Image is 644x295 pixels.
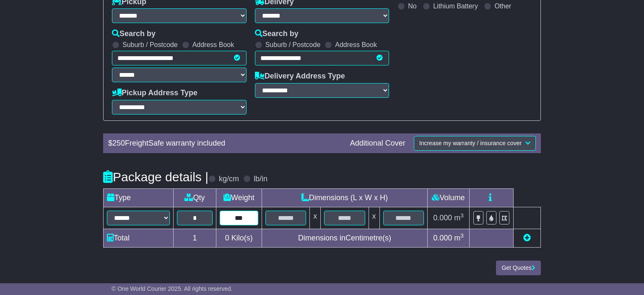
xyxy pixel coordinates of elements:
[104,229,174,247] td: Total
[174,188,216,207] td: Qty
[225,234,229,242] span: 0
[112,89,197,98] label: Pickup Address Type
[460,212,464,219] sup: 3
[262,229,427,247] td: Dimensions in Centimetre(s)
[262,188,427,207] td: Dimensions (L x W x H)
[460,232,464,239] sup: 3
[112,139,125,147] span: 250
[122,41,178,49] label: Suburb / Postcode
[112,285,233,292] span: © One World Courier 2025. All rights reserved.
[433,2,478,10] label: Lithium Battery
[255,29,299,39] label: Search by
[112,29,156,39] label: Search by
[414,136,536,151] button: Increase my warranty / insurance cover
[265,41,321,49] label: Suburb / Postcode
[103,170,208,184] h4: Package details |
[408,2,416,10] label: No
[419,140,522,146] span: Increase my warranty / insurance cover
[496,261,541,275] button: Get Quotes
[104,188,174,207] td: Type
[192,41,234,49] label: Address Book
[433,214,452,222] span: 0.000
[104,139,346,148] div: $ FreightSafe warranty included
[369,207,379,229] td: x
[219,175,239,184] label: kg/cm
[346,139,410,148] div: Additional Cover
[255,72,345,81] label: Delivery Address Type
[216,188,262,207] td: Weight
[454,234,464,242] span: m
[494,2,511,10] label: Other
[427,188,469,207] td: Volume
[216,229,262,247] td: Kilo(s)
[335,41,377,49] label: Address Book
[433,234,452,242] span: 0.000
[454,214,464,222] span: m
[254,175,267,184] label: lb/in
[523,234,531,242] a: Add new item
[174,229,216,247] td: 1
[310,207,321,229] td: x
